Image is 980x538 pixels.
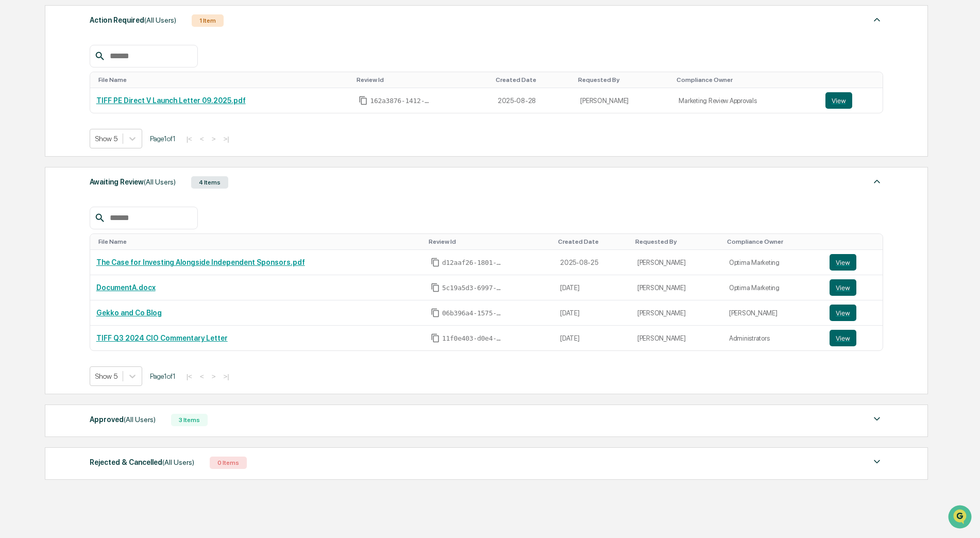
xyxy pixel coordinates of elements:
[6,126,71,144] a: 🖐️Preclearance
[10,22,188,38] p: How can we help?
[635,238,719,245] div: Toggle SortBy
[192,14,224,27] div: 1 Item
[830,279,876,296] a: View
[496,76,570,83] div: Toggle SortBy
[442,284,504,292] span: 5c19a5d3-6997-4f23-87f5-f6922eb3890c
[220,372,232,381] button: >|
[554,300,631,326] td: [DATE]
[431,308,440,317] span: Copy Id
[103,175,125,182] span: Pylon
[85,130,128,140] span: Attestations
[209,372,219,381] button: >
[183,134,195,143] button: |<
[96,334,228,342] a: TIFF Q3 2024 CIO Commentary Letter
[554,275,631,300] td: [DATE]
[10,131,19,139] div: 🖐️
[442,309,504,317] span: 06b396a4-1575-4931-abb8-145fd6f407a5
[723,275,823,300] td: Optima Marketing
[442,259,504,267] span: d12aaf26-1801-42be-8f88-af365266327f
[830,279,856,296] button: View
[727,238,819,245] div: Toggle SortBy
[357,76,487,83] div: Toggle SortBy
[10,79,29,97] img: 1746055101610-c473b297-6a78-478c-a979-82029cc54cd1
[98,76,349,83] div: Toggle SortBy
[220,134,232,143] button: >|
[825,92,876,109] a: View
[631,300,723,326] td: [PERSON_NAME]
[723,326,823,350] td: Administrators
[370,97,432,105] span: 162a3876-1412-4f65-9982-6c9e396bd161
[492,88,575,113] td: 2025-08-28
[75,131,83,139] div: 🗄️
[830,305,856,321] button: View
[21,130,66,140] span: Preclearance
[21,149,65,160] span: Data Lookup
[578,76,668,83] div: Toggle SortBy
[90,456,194,469] div: Rejected & Cancelled
[162,458,194,466] span: (All Users)
[871,413,883,425] img: caret
[827,76,878,83] div: Toggle SortBy
[554,250,631,275] td: 2025-08-25
[197,372,207,381] button: <
[825,92,852,109] button: View
[631,250,723,275] td: [PERSON_NAME]
[631,275,723,300] td: [PERSON_NAME]
[171,414,208,426] div: 3 Items
[871,456,883,468] img: caret
[871,175,883,188] img: caret
[871,13,883,26] img: caret
[554,326,631,350] td: [DATE]
[442,334,504,343] span: 11f0e403-d0e4-45d3-bf38-813d72971da7
[96,96,246,105] a: TIFF PE Direct V Launch Letter 09.2025.pdf
[96,258,305,266] a: The Case for Investing Alongside Independent Sponsors.pdf
[723,250,823,275] td: Optima Marketing
[830,330,856,346] button: View
[10,150,19,159] div: 🔎
[71,126,132,144] a: 🗄️Attestations
[150,372,176,380] span: Page 1 of 1
[96,309,162,317] a: Gekko and Co Blog
[431,258,440,267] span: Copy Id
[35,79,169,89] div: Start new chat
[210,457,247,469] div: 0 Items
[830,254,876,271] a: View
[830,254,856,271] button: View
[431,333,440,343] span: Copy Id
[124,415,156,424] span: (All Users)
[98,238,420,245] div: Toggle SortBy
[197,134,207,143] button: <
[631,326,723,350] td: [PERSON_NAME]
[209,134,219,143] button: >
[35,89,130,97] div: We're available if you need us!
[947,504,975,532] iframe: Open customer support
[429,238,550,245] div: Toggle SortBy
[359,96,368,105] span: Copy Id
[191,176,228,189] div: 4 Items
[677,76,815,83] div: Toggle SortBy
[144,16,176,24] span: (All Users)
[830,305,876,321] a: View
[183,372,195,381] button: |<
[90,413,156,426] div: Approved
[672,88,819,113] td: Marketing Review Approvals
[96,283,156,292] a: DocumentA.docx
[830,330,876,346] a: View
[558,238,627,245] div: Toggle SortBy
[73,174,125,182] a: Powered byPylon
[723,300,823,326] td: [PERSON_NAME]
[90,175,176,189] div: Awaiting Review
[150,134,176,143] span: Page 1 of 1
[6,145,69,164] a: 🔎Data Lookup
[431,283,440,292] span: Copy Id
[832,238,878,245] div: Toggle SortBy
[175,82,188,94] button: Start new chat
[90,13,176,27] div: Action Required
[144,178,176,186] span: (All Users)
[574,88,672,113] td: [PERSON_NAME]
